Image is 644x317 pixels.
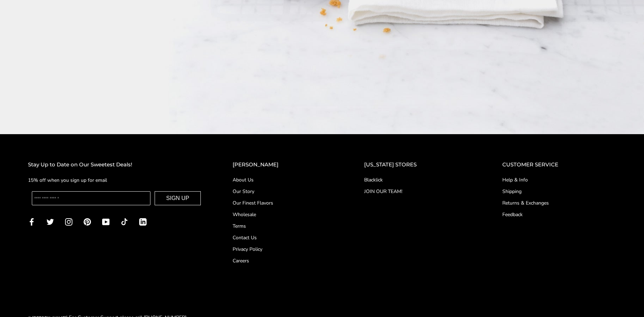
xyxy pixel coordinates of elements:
a: Facebook [28,218,35,226]
a: Instagram [65,218,72,226]
a: Careers [233,257,336,264]
a: Our Story [233,188,336,195]
a: Wholesale [233,211,336,218]
h2: CUSTOMER SERVICE [502,160,616,169]
a: LinkedIn [139,218,147,226]
h2: [US_STATE] STORES [364,160,474,169]
a: Shipping [502,188,616,195]
h2: [PERSON_NAME] [233,160,336,169]
a: JOIN OUR TEAM! [364,188,474,195]
a: Blacklick [364,176,474,184]
a: TikTok [121,218,128,226]
a: Our Finest Flavors [233,199,336,207]
p: 15% off when you sign up for email [28,176,205,184]
a: Returns & Exchanges [502,199,616,207]
h2: Stay Up to Date on Our Sweetest Deals! [28,160,205,169]
a: Twitter [47,218,54,226]
a: Feedback [502,211,616,218]
a: About Us [233,176,336,184]
a: YouTube [102,218,109,226]
a: Contact Us [233,234,336,241]
a: Privacy Policy [233,246,336,253]
iframe: Sign Up via Text for Offers [6,290,72,311]
input: Enter your email [32,191,150,205]
button: SIGN UP [155,191,201,205]
a: Terms [233,222,336,230]
a: Help & Info [502,176,616,184]
a: Pinterest [84,218,91,226]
